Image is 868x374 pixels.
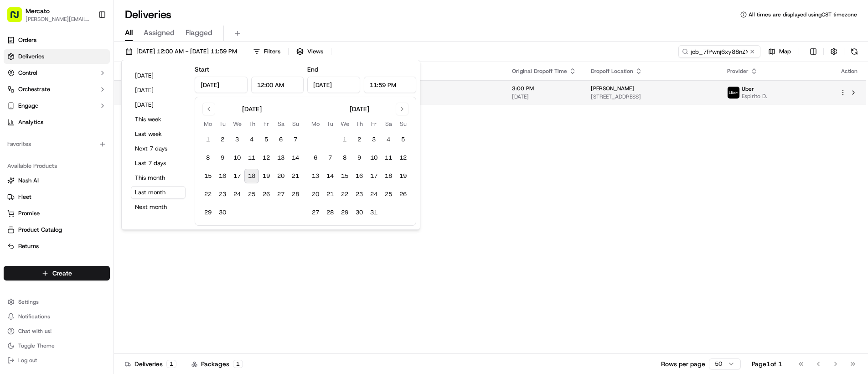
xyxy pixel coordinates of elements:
button: 23 [215,187,230,202]
button: 11 [244,151,259,165]
div: Action [840,68,859,75]
a: Fleet [7,193,106,201]
span: Dropoff Location [591,68,633,75]
button: [DATE] 12:00 AM - [DATE] 11:59 PM [121,45,241,58]
button: 30 [215,205,230,220]
button: 22 [337,187,352,202]
span: Analytics [18,118,43,126]
button: Refresh [848,45,861,58]
div: 💻 [77,133,84,140]
button: 8 [201,151,215,165]
button: Control [4,66,110,80]
button: 27 [274,187,288,202]
span: [STREET_ADDRESS] [591,93,713,100]
button: Last week [131,128,186,140]
button: 29 [201,205,215,220]
button: 20 [274,169,288,183]
th: Thursday [244,119,259,129]
button: [DATE] [131,99,186,111]
button: 15 [337,169,352,183]
img: uber-new-logo.jpeg [728,87,739,99]
span: Pylon [91,155,110,161]
a: Promise [7,209,106,218]
button: 4 [244,132,259,147]
div: We're available if you need us! [31,96,115,104]
th: Friday [367,119,381,129]
span: [DATE] [512,93,576,100]
button: 19 [396,169,410,183]
span: 3:00 PM [512,85,576,92]
button: 2 [215,132,230,147]
button: Notifications [4,310,110,323]
button: 18 [244,169,259,183]
a: Deliveries [4,49,110,64]
a: 💻API Documentation [73,129,150,145]
button: This week [131,113,186,126]
div: [DATE] [242,104,262,114]
button: [DATE] [131,69,186,82]
span: Log out [18,357,37,364]
button: Toggle Theme [4,339,110,352]
button: 8 [337,151,352,165]
span: Settings [18,298,39,306]
span: [PERSON_NAME] [591,85,634,92]
th: Monday [308,119,323,129]
button: 9 [215,151,230,165]
span: Nash AI [18,177,39,185]
button: 5 [396,132,410,147]
span: Filters [264,47,280,56]
button: Product Catalog [4,223,110,237]
button: Go to previous month [202,103,215,115]
th: Saturday [381,119,396,129]
button: 14 [323,169,337,183]
button: 17 [230,169,244,183]
span: Map [779,47,791,56]
button: Engage [4,99,110,113]
button: 3 [230,132,244,147]
button: 28 [288,187,303,202]
span: Knowledge Base [18,132,70,141]
button: 29 [337,205,352,220]
button: 24 [230,187,244,202]
label: End [307,65,318,73]
span: Uber [742,85,754,93]
button: 14 [288,151,303,165]
span: All [125,27,133,38]
a: 📗Knowledge Base [5,129,73,145]
th: Sunday [396,119,410,129]
input: Date [307,77,360,93]
button: Returns [4,239,110,254]
span: Product Catalog [18,226,62,234]
th: Sunday [288,119,303,129]
span: Toggle Theme [18,342,55,349]
button: 7 [323,151,337,165]
button: 31 [367,205,381,220]
button: 1 [201,132,215,147]
button: Go to next month [396,103,408,115]
button: [DATE] [131,84,186,97]
button: 9 [352,151,367,165]
span: Orchestrate [18,85,50,93]
button: 3 [367,132,381,147]
button: Next month [131,201,186,213]
button: 12 [396,151,410,165]
button: 25 [381,187,396,202]
button: 23 [352,187,367,202]
button: 2 [352,132,367,147]
a: Orders [4,33,110,47]
div: Deliveries [125,359,176,369]
button: 27 [308,205,323,220]
input: Time [364,77,417,93]
button: 30 [352,205,367,220]
button: 10 [230,151,244,165]
button: 20 [308,187,323,202]
span: Engage [18,102,38,110]
span: All times are displayed using CST timezone [749,11,857,18]
button: 15 [201,169,215,183]
th: Thursday [352,119,367,129]
button: Mercato[PERSON_NAME][EMAIL_ADDRESS][PERSON_NAME][DOMAIN_NAME] [4,4,94,26]
button: 12 [259,151,274,165]
button: Log out [4,354,110,367]
button: Fleet [4,190,110,204]
span: Create [52,269,72,278]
